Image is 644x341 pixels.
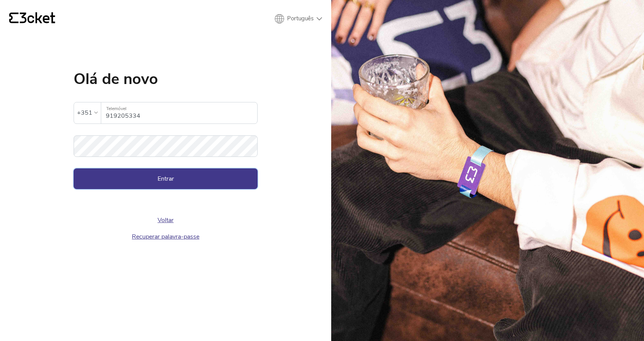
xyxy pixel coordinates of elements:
[101,102,257,115] label: Telemóvel
[132,232,199,241] a: Recuperar palavra-passe
[9,13,18,23] g: {' '}
[9,12,55,25] a: {' '}
[77,107,92,119] div: +351
[74,135,258,148] label: Palavra-passe
[74,71,258,87] h1: Olá de novo
[74,168,258,189] button: Entrar
[158,216,174,224] a: Voltar
[106,102,257,124] input: Telemóvel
